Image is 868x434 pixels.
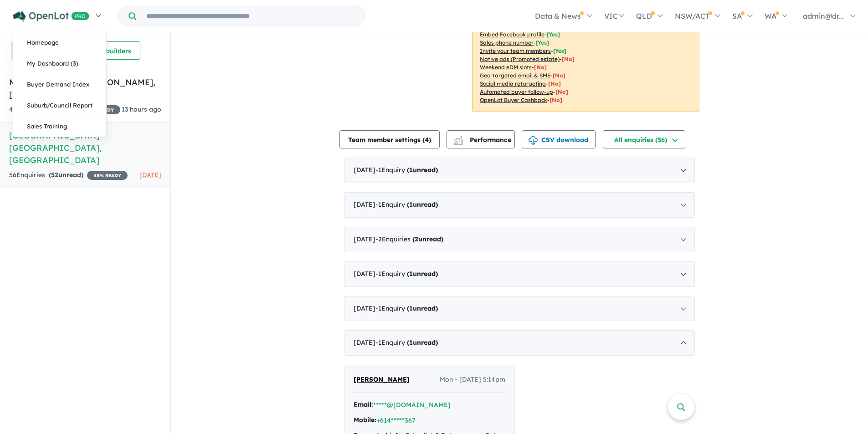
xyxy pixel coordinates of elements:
[375,304,438,312] span: - 1 Enquir y
[480,64,532,71] u: Weekend eDM slots
[547,31,560,38] span: [ Yes ]
[407,270,438,278] strong: ( unread)
[409,304,413,312] span: 1
[139,171,161,179] span: [DATE]
[344,227,695,252] div: [DATE]
[13,11,89,22] img: Openlot PRO Logo White
[480,39,534,46] u: Sales phone number
[354,400,373,408] strong: Email:
[138,6,363,26] input: Try estate name, suburb, builder or developer
[339,130,440,148] button: Team member settings (4)
[480,97,547,103] u: OpenLot Buyer Cashback
[354,416,376,424] strong: Mobile:
[375,270,438,278] span: - 1 Enquir y
[9,76,161,101] h5: Monterey Estate - [PERSON_NAME] , [GEOGRAPHIC_DATA]
[447,130,515,148] button: Performance
[9,129,161,166] h5: [GEOGRAPHIC_DATA] - [GEOGRAPHIC_DATA] , [GEOGRAPHIC_DATA]
[13,116,106,137] a: Sales Training
[354,375,410,383] span: [PERSON_NAME]
[412,235,443,243] strong: ( unread)
[529,136,538,145] img: download icon
[553,72,565,79] span: [No]
[409,200,413,209] span: 1
[480,88,553,95] u: Automated buyer follow-up
[375,200,438,209] span: - 1 Enquir y
[534,64,547,71] span: [No]
[407,200,438,209] strong: ( unread)
[13,53,106,74] a: My Dashboard (3)
[425,136,429,144] span: 4
[407,338,438,347] strong: ( unread)
[49,171,83,179] strong: ( unread)
[344,192,695,218] div: [DATE]
[555,88,568,95] span: [No]
[409,166,413,174] span: 1
[375,235,443,243] span: - 2 Enquir ies
[375,338,438,347] span: - 1 Enquir y
[344,330,695,356] div: [DATE]
[13,32,106,53] a: Homepage
[344,158,695,183] div: [DATE]
[480,80,546,87] u: Social media retargeting
[415,235,418,243] span: 2
[454,136,462,141] img: line-chart.svg
[409,338,413,347] span: 1
[51,171,58,179] span: 52
[548,80,561,87] span: [No]
[13,74,106,95] a: Buyer Demand Index
[9,170,128,181] div: 56 Enquir ies
[344,296,695,322] div: [DATE]
[550,97,562,103] span: [No]
[480,56,560,62] u: Native ads (Promoted estate)
[455,136,511,144] span: Performance
[440,374,505,385] span: Mon - [DATE] 5:14pm
[553,47,566,54] span: [ Yes ]
[480,72,550,79] u: Geo-targeted email & SMS
[803,11,844,20] span: admin@dr...
[407,166,438,174] strong: ( unread)
[87,171,128,180] span: 45 % READY
[13,95,106,116] a: Suburb/Council Report
[407,304,438,312] strong: ( unread)
[122,105,161,113] span: 13 hours ago
[9,104,120,115] div: 4 Enquir ies
[480,47,551,54] u: Invite your team members
[562,56,575,62] span: [No]
[480,31,544,38] u: Embed Facebook profile
[603,130,685,148] button: All enquiries (56)
[344,261,695,287] div: [DATE]
[454,139,463,145] img: bar-chart.svg
[522,130,596,148] button: CSV download
[409,270,413,278] span: 1
[354,374,410,385] a: [PERSON_NAME]
[536,39,549,46] span: [ Yes ]
[375,166,438,174] span: - 1 Enquir y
